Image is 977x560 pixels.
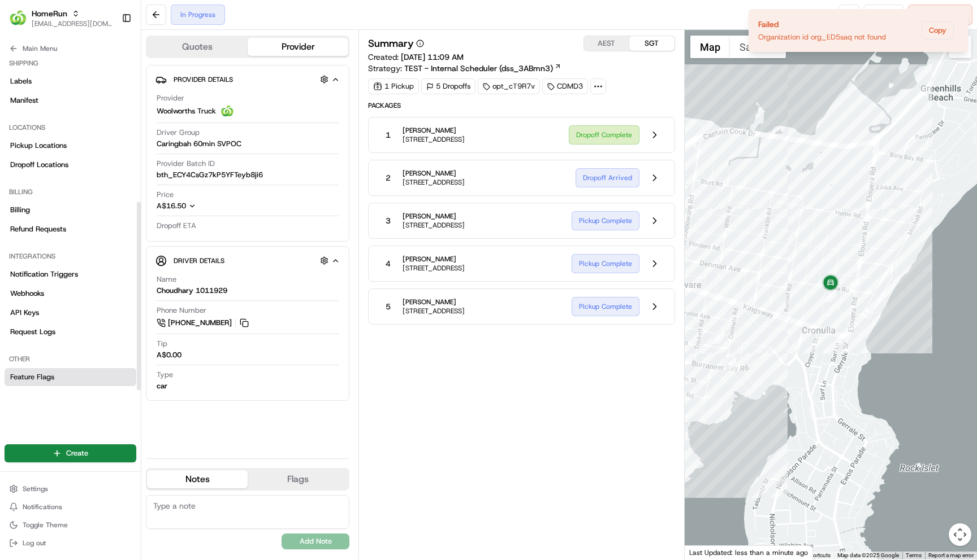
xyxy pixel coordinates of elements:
[403,221,465,230] span: [STREET_ADDRESS]
[248,38,348,56] button: Provider
[368,38,414,49] h3: Summary
[5,220,136,238] a: Refund Requests
[168,318,232,328] span: [PHONE_NUMBER]
[23,520,68,530] span: Toggle Theme
[9,9,27,27] img: HomeRun
[368,51,464,63] span: Created:
[5,481,136,497] button: Settings
[157,93,184,103] span: Provider
[10,224,66,234] span: Refund Requests
[5,368,136,386] a: Feature Flags
[837,552,899,558] span: Map data ©2025 Google
[248,470,348,488] button: Flags
[542,78,588,94] div: CDMD3
[10,288,44,299] span: Webhooks
[11,108,32,128] img: 1736555255976-a54dd68f-1ca7-489b-9aae-adbdc363a1c4
[401,52,464,62] span: [DATE] 11:09 AM
[113,191,137,200] span: Pylon
[96,165,105,174] div: 💻
[91,159,186,180] a: 💻API Documentation
[5,5,117,32] button: HomeRunHomeRun[EMAIL_ADDRESS][DOMAIN_NAME]
[10,327,55,337] span: Request Logs
[403,264,465,273] span: [STREET_ADDRESS]
[11,45,206,63] p: Welcome 👋
[32,19,113,28] button: [EMAIL_ADDRESS][DOMAIN_NAME]
[174,256,224,265] span: Driver Details
[157,381,167,391] div: car
[32,8,67,19] button: HomeRun
[157,286,227,296] div: Choudhary 1011929
[23,484,48,493] span: Settings
[5,517,136,533] button: Toggle Theme
[38,108,185,119] div: Start new chat
[147,38,248,56] button: Quotes
[5,285,136,303] a: Webhooks
[368,101,675,110] span: Packages
[403,255,465,264] span: [PERSON_NAME]
[824,290,836,302] div: 2
[157,317,250,329] a: [PHONE_NUMBER]
[5,91,136,110] a: Manifest
[157,201,186,211] span: A$16.50
[403,297,465,307] span: [PERSON_NAME]
[10,160,68,170] span: Dropoff Locations
[157,339,167,349] span: Tip
[157,201,256,211] button: A$16.50
[712,331,724,344] div: 3
[5,201,136,219] a: Billing
[478,78,540,94] div: opt_cT9R7v
[157,305,206,316] span: Phone Number
[685,545,813,559] div: Last Updated: less than a minute ago
[10,76,32,86] span: Labels
[5,304,136,322] a: API Keys
[403,126,465,135] span: [PERSON_NAME]
[846,278,858,290] div: 1
[5,137,136,155] a: Pickup Locations
[5,156,136,174] a: Dropoff Locations
[5,54,136,72] div: Shipping
[5,535,136,551] button: Log out
[5,323,136,341] a: Request Logs
[403,169,465,178] span: [PERSON_NAME]
[221,104,234,118] img: ww.png
[157,190,174,200] span: Price
[906,552,922,558] a: Terms (opens in new tab)
[758,32,886,42] div: Organization id org_ED5saq not found
[23,502,62,511] span: Notifications
[10,205,30,215] span: Billing
[23,539,46,548] span: Log out
[386,172,391,183] span: 2
[80,191,137,200] a: Powered byPylon
[690,36,730,58] button: Show street map
[155,70,340,89] button: Provider Details
[5,119,136,137] div: Locations
[368,78,419,94] div: 1 Pickup
[157,370,173,380] span: Type
[157,159,215,169] span: Provider Batch ID
[5,247,136,265] div: Integrations
[403,178,465,187] span: [STREET_ADDRESS]
[5,41,136,56] button: Main Menu
[949,523,971,546] button: Map camera controls
[155,251,340,270] button: Driver Details
[421,78,475,94] div: 5 Dropoffs
[10,95,38,106] span: Manifest
[5,444,136,462] button: Create
[11,11,34,34] img: Nash
[192,111,206,125] button: Start new chat
[107,164,181,175] span: API Documentation
[157,139,241,149] span: Caringbah 60min SVPOC
[404,63,561,74] a: TEST - Internal Scheduler (dss_3ABmn3)
[10,269,78,279] span: Notification Triggers
[688,545,725,559] img: Google
[584,36,629,51] button: AEST
[5,72,136,90] a: Labels
[11,165,20,174] div: 📗
[10,308,39,318] span: API Keys
[157,221,196,231] span: Dropoff ETA
[174,75,233,84] span: Provider Details
[5,350,136,368] div: Other
[157,274,176,285] span: Name
[157,170,263,180] span: bth_ECY4CsGz7kP5YFTeyb8ji6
